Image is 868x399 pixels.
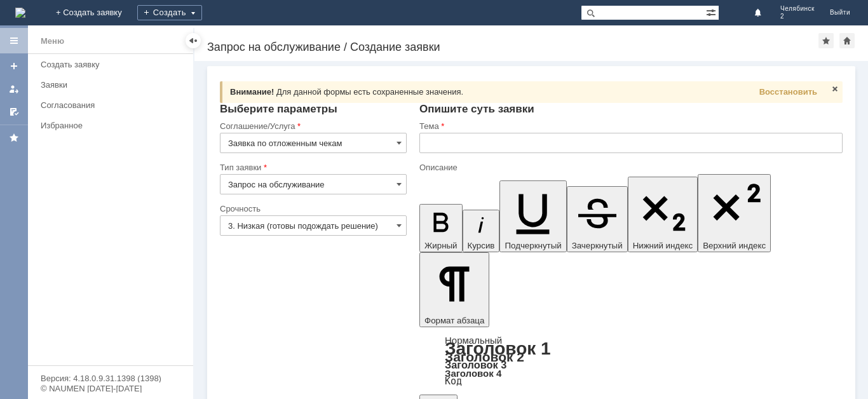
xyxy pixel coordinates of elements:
[818,33,834,48] div: Добавить в избранное
[36,95,191,115] a: Согласования
[137,5,202,20] div: Создать
[419,252,489,327] button: Формат абзаца
[207,41,818,53] div: Запрос на обслуживание / Создание заявки
[445,375,462,387] a: Код
[419,163,840,172] div: Описание
[633,241,693,250] span: Нижний индекс
[41,100,186,110] div: Согласования
[759,87,817,97] span: Восстановить
[424,241,458,250] span: Жирный
[445,335,502,346] a: Нормальный
[572,241,623,250] span: Зачеркнутый
[780,13,815,20] span: 2
[419,336,843,386] div: Формат абзаца
[220,103,337,115] span: Выберите параметры
[36,55,191,74] a: Создать заявку
[41,60,186,69] div: Создать заявку
[41,34,64,49] div: Меню
[276,87,463,97] span: Для данной формы есть сохраненные значения.
[567,186,628,252] button: Зачеркнутый
[424,316,484,325] span: Формат абзаца
[445,368,501,379] a: Заголовок 4
[419,122,840,130] div: Тема
[419,103,534,115] span: Опишите суть заявки
[463,210,500,252] button: Курсив
[445,339,551,358] a: Заголовок 1
[41,121,172,130] div: Избранное
[628,177,698,252] button: Нижний индекс
[445,349,524,364] a: Заголовок 2
[468,241,495,250] span: Курсив
[41,374,180,382] div: Версия: 4.18.0.9.31.1398 (1398)
[780,5,815,13] span: Челябинск
[839,33,855,48] div: Сделать домашней страницей
[186,33,201,48] div: Скрыть меню
[4,79,24,99] a: Мои заявки
[220,122,404,130] div: Соглашение/Услуга
[703,241,766,250] span: Верхний индекс
[15,8,25,18] a: Перейти на домашнюю страницу
[36,75,191,95] a: Заявки
[698,174,771,252] button: Верхний индекс
[499,180,566,252] button: Подчеркнутый
[15,8,25,18] img: logo
[41,384,180,393] div: © NAUMEN [DATE]-[DATE]
[419,204,463,252] button: Жирный
[445,359,506,370] a: Заголовок 3
[220,205,404,213] div: Срочность
[220,163,404,172] div: Тип заявки
[41,80,186,90] div: Заявки
[830,84,840,94] span: Закрыть
[4,56,24,76] a: Создать заявку
[505,241,561,250] span: Подчеркнутый
[706,6,719,18] span: Расширенный поиск
[4,102,24,122] a: Мои согласования
[230,87,274,97] span: Внимание!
